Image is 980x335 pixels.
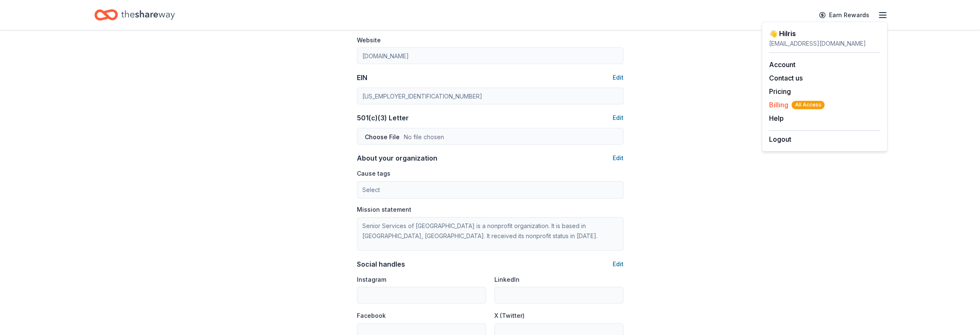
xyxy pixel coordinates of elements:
label: X (Twitter) [494,312,525,320]
label: Mission statement [357,205,411,214]
a: Home [94,5,175,25]
label: Cause tags [357,169,390,178]
button: Logout [769,134,791,144]
span: Billing [769,100,824,110]
div: About your organization [357,153,437,163]
a: Account [769,60,795,69]
div: EIN [357,73,367,83]
button: Contact us [769,73,802,83]
input: 12-3456789 [357,88,624,104]
textarea: Senior Services of [GEOGRAPHIC_DATA] is a nonprofit organization. It is based in [GEOGRAPHIC_DATA... [357,217,624,251]
button: Select [357,181,624,199]
div: 501(c)(3) Letter [357,113,409,123]
label: LinkedIn [494,275,520,284]
button: Edit [613,259,624,269]
span: Select [362,185,380,195]
a: Earn Rewards [814,8,874,23]
button: Edit [613,113,624,123]
label: Website [357,36,381,44]
button: Edit [613,73,624,83]
button: Help [769,113,783,123]
label: Instagram [357,275,386,284]
a: Pricing [769,87,790,96]
button: BillingAll Access [769,100,824,110]
button: Edit [613,153,624,163]
div: 👋 Hi Iris [769,29,880,39]
div: Social handles [357,259,405,269]
label: Facebook [357,312,386,320]
span: All Access [791,101,824,109]
div: [EMAIL_ADDRESS][DOMAIN_NAME] [769,39,880,49]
